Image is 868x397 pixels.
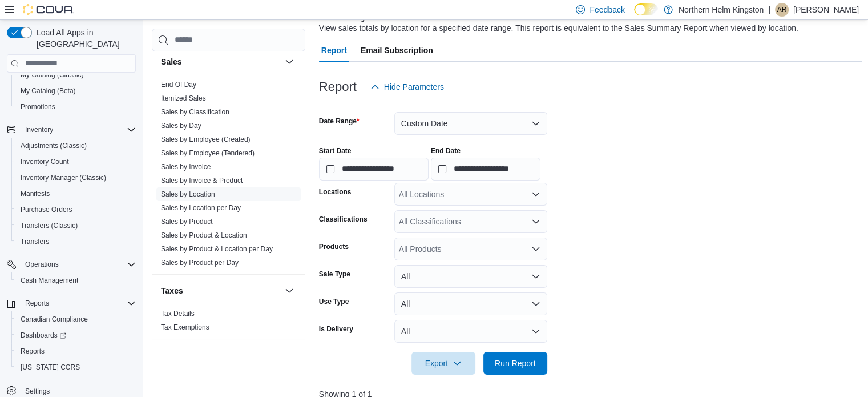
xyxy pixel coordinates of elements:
[16,171,136,185] span: Inventory Manager (Classic)
[16,312,136,326] span: Canadian Compliance
[282,55,296,69] button: Sales
[161,231,247,239] a: Sales by Product & Location
[16,328,136,342] span: Dashboards
[319,80,357,94] h3: Report
[319,117,360,126] label: Date Range
[21,141,87,150] span: Adjustments (Classic)
[16,274,136,287] span: Cash Management
[16,84,80,98] a: My Catalog (Beta)
[32,27,136,50] span: Load All Apps in [GEOGRAPHIC_DATA]
[161,121,201,130] span: Sales by Day
[16,235,54,248] a: Transfers
[16,68,136,82] span: My Catalog (Classic)
[161,217,213,226] span: Sales by Product
[16,235,136,248] span: Transfers
[321,39,347,62] span: Report
[161,177,243,185] a: Sales by Invoice & Product
[21,157,69,166] span: Inventory Count
[319,270,350,279] label: Sale Type
[634,3,658,15] input: Dark Mode
[161,94,206,102] a: Itemized Sales
[21,347,45,356] span: Reports
[161,285,183,296] h3: Taxes
[16,360,136,374] span: Washington CCRS
[23,4,74,15] img: Cova
[161,56,280,67] button: Sales
[319,187,352,197] label: Locations
[25,260,59,269] span: Operations
[21,258,63,271] button: Operations
[161,218,213,226] a: Sales by Product
[21,237,49,246] span: Transfers
[11,83,140,99] button: My Catalog (Beta)
[161,80,196,89] span: End Of Day
[319,324,353,334] label: Is Delivery
[11,170,140,186] button: Inventory Manager (Classic)
[394,112,547,135] button: Custom Date
[161,203,241,212] span: Sales by Location per Day
[161,258,239,267] span: Sales by Product per Day
[361,39,433,62] span: Email Subscription
[161,94,206,103] span: Itemized Sales
[25,387,50,396] span: Settings
[16,344,136,358] span: Reports
[282,284,296,298] button: Taxes
[16,84,136,98] span: My Catalog (Beta)
[21,331,66,340] span: Dashboards
[161,149,255,157] a: Sales by Employee (Tendered)
[161,163,211,171] a: Sales by Invoice
[21,70,84,79] span: My Catalog (Classic)
[11,327,140,343] a: Dashboards
[16,203,77,216] a: Purchase Orders
[161,56,182,67] h3: Sales
[531,244,540,254] button: Open list of options
[21,296,54,310] button: Reports
[161,231,247,240] span: Sales by Product & Location
[16,155,74,169] a: Inventory Count
[366,75,449,98] button: Hide Parameters
[11,67,140,83] button: My Catalog (Classic)
[775,3,789,17] div: Alexis Robillard
[16,360,84,374] a: [US_STATE] CCRS
[161,323,209,332] span: Tax Exemptions
[21,102,55,111] span: Promotions
[16,328,71,342] a: Dashboards
[161,149,255,158] span: Sales by Employee (Tendered)
[25,299,49,308] span: Reports
[2,122,140,138] button: Inventory
[16,100,136,114] span: Promotions
[16,100,60,114] a: Promotions
[16,139,136,153] span: Adjustments (Classic)
[21,86,76,95] span: My Catalog (Beta)
[394,320,547,343] button: All
[161,285,280,296] button: Taxes
[161,176,243,185] span: Sales by Invoice & Product
[21,221,78,230] span: Transfers (Classic)
[161,108,229,116] a: Sales by Classification
[16,274,83,287] a: Cash Management
[531,190,540,199] button: Open list of options
[11,138,140,154] button: Adjustments (Classic)
[161,310,195,318] a: Tax Details
[21,205,72,214] span: Purchase Orders
[483,352,547,375] button: Run Report
[777,3,787,17] span: AR
[394,292,547,315] button: All
[11,311,140,327] button: Canadian Compliance
[16,344,49,358] a: Reports
[793,3,859,17] p: [PERSON_NAME]
[161,135,251,144] span: Sales by Employee (Created)
[11,202,140,218] button: Purchase Orders
[431,158,540,181] input: Press the down key to open a popover containing a calendar.
[418,352,469,375] span: Export
[16,187,136,200] span: Manifests
[2,295,140,311] button: Reports
[161,204,241,212] a: Sales by Location per Day
[16,171,111,185] a: Inventory Manager (Classic)
[11,359,140,375] button: [US_STATE] CCRS
[319,297,349,306] label: Use Type
[21,123,136,137] span: Inventory
[161,323,209,331] a: Tax Exemptions
[161,81,196,89] a: End Of Day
